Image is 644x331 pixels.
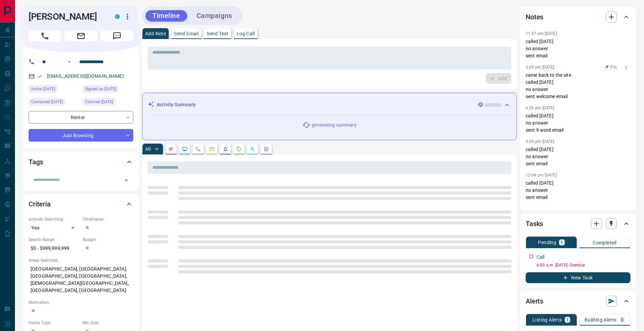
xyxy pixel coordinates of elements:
button: New Task [526,272,630,283]
h2: Alerts [526,296,543,307]
p: 11:57 am [DATE] [526,31,557,36]
p: Areas Searched: [29,257,133,263]
div: Renter [29,111,133,124]
span: Message [101,31,133,41]
div: Notes [526,9,630,25]
div: condos.ca [115,14,120,19]
p: Log Call [237,31,255,36]
div: Alerts [526,293,630,309]
p: Activity Summary [157,101,196,108]
h2: Tags [29,157,43,167]
div: Criteria [29,196,133,212]
div: Sun May 16 2021 [83,85,133,95]
p: called [DATE] no answer sent email [526,38,630,59]
svg: Emails [209,146,215,152]
span: Call [29,31,61,41]
p: Timeframe: [83,216,133,222]
p: Actively Searching: [29,216,79,222]
svg: Lead Browsing Activity [182,146,187,152]
h2: Notes [526,12,543,22]
div: Just Browsing [29,129,133,142]
p: Budget: [83,237,133,243]
p: 1 [566,317,569,322]
svg: Listing Alerts [223,146,228,152]
button: Timeline [146,10,187,21]
p: 6:00 a.m. [DATE] - Overdue [537,262,630,268]
p: 3:29 pm [DATE] [526,65,555,70]
p: 12:04 pm [DATE] [526,173,557,178]
span: Claimed [DATE] [85,98,113,105]
div: Sat Aug 16 2025 [29,85,79,95]
div: Tue Aug 12 2025 [29,98,79,108]
div: Activity Summary [148,98,511,111]
p: Pending [538,240,556,245]
button: Open [65,58,73,66]
div: Yes [29,222,79,233]
p: 1 [560,240,563,245]
button: Open [121,176,131,185]
div: Sun Nov 27 2022 [83,98,133,108]
div: Tasks [526,216,630,232]
p: 0 [621,317,624,322]
p: 3:29 pm [DATE] [526,139,555,144]
p: All [145,147,151,151]
p: Home Type: [29,320,79,326]
p: [GEOGRAPHIC_DATA], [GEOGRAPHIC_DATA], [GEOGRAPHIC_DATA], [GEOGRAPHIC_DATA], [DEMOGRAPHIC_DATA][GE... [29,263,133,296]
p: Motivation: [29,299,133,306]
p: Search Range: [29,237,79,243]
span: Contacted [DATE] [31,98,63,105]
p: called [DATE] no answer sent email [526,146,630,167]
button: Campaigns [190,10,239,21]
span: Signed up [DATE] [85,86,116,92]
span: Email [65,31,97,41]
p: called [DATE] no answer sent email [526,180,630,201]
svg: Email Verified [37,74,42,79]
h2: Criteria [29,199,51,209]
span: Active [DATE] [31,86,55,92]
p: Call [537,254,545,261]
svg: Opportunities [250,146,255,152]
svg: Notes [168,146,174,152]
svg: Requests [236,146,242,152]
svg: Agent Actions [264,146,269,152]
p: Building Alerts [584,317,617,322]
p: 6:26 pm [DATE] [526,106,555,110]
svg: Calls [196,146,201,152]
p: Send Email [174,31,199,36]
a: [EMAIL_ADDRESS][DOMAIN_NAME] [47,73,124,79]
p: Min Size: [83,320,133,326]
h1: [PERSON_NAME] [29,11,105,22]
p: Listing Alerts [532,317,562,322]
p: $0 - $999,999,999 [29,243,79,254]
div: Tags [29,154,133,170]
p: generating summary [312,122,356,129]
h2: Tasks [526,218,543,229]
p: came back to the site called [DATE] no answer sent welcome email [526,72,630,100]
p: Add Note [145,31,166,36]
p: Send Text [207,31,228,36]
p: Completed [593,240,617,245]
button: Pin [601,64,621,70]
p: called [DATE] no answer sent 9 word email [526,112,630,134]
